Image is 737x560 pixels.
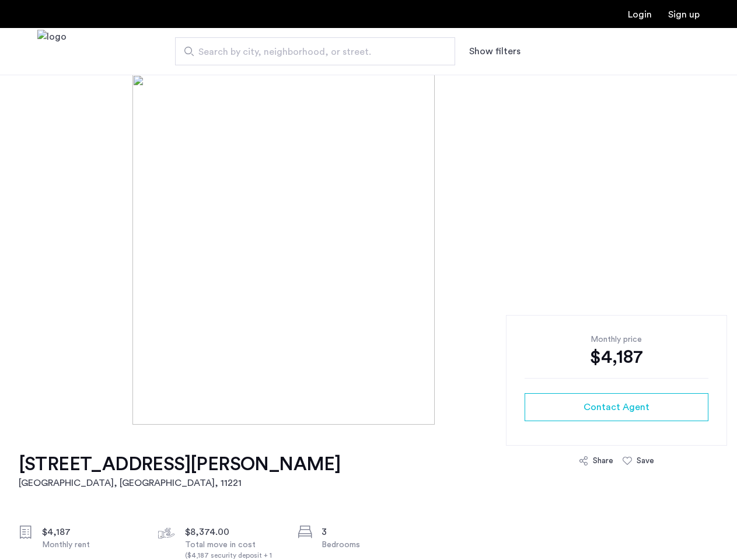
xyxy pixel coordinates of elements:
button: Show or hide filters [469,44,521,58]
img: [object%20Object] [132,75,604,425]
button: button [525,393,708,421]
a: Cazamio Logo [37,30,67,73]
div: Share [593,455,613,467]
div: Save [637,455,654,467]
div: $4,187 [42,525,140,539]
h2: [GEOGRAPHIC_DATA], [GEOGRAPHIC_DATA] , 11221 [19,476,341,490]
div: $4,187 [525,345,708,369]
img: logo [37,30,67,73]
div: Monthly rent [42,539,140,551]
div: 3 [322,525,420,539]
span: Contact Agent [584,400,649,414]
a: Registration [668,10,700,19]
input: Apartment Search [175,37,455,65]
a: Login [628,10,652,19]
span: Search by city, neighborhood, or street. [198,45,422,59]
div: Bedrooms [322,539,420,551]
div: $8,374.00 [185,525,283,539]
a: [STREET_ADDRESS][PERSON_NAME][GEOGRAPHIC_DATA], [GEOGRAPHIC_DATA], 11221 [19,453,341,490]
h1: [STREET_ADDRESS][PERSON_NAME] [19,453,341,476]
div: Monthly price [525,334,708,345]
